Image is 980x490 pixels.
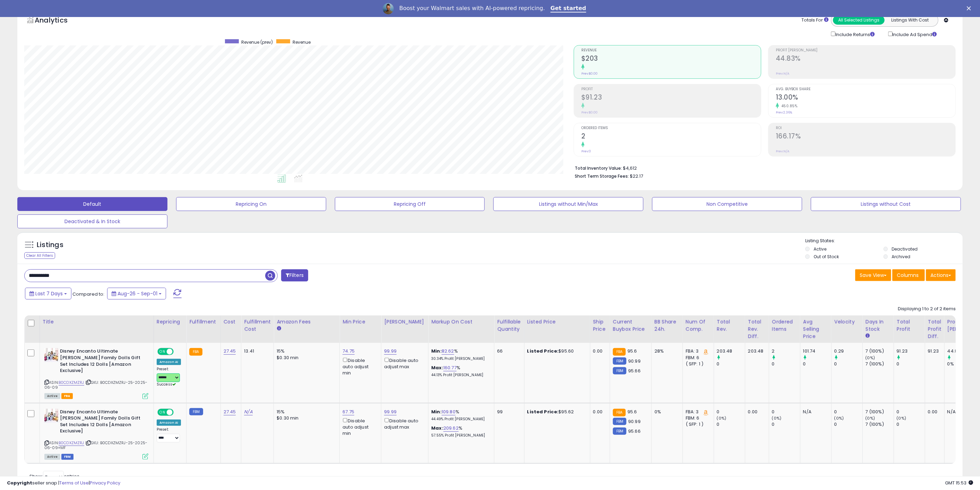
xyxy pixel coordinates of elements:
[44,409,148,459] div: ASIN:
[158,349,167,355] span: ON
[72,291,104,297] span: Compared to:
[834,409,862,415] div: 0
[431,425,443,431] b: Max:
[497,318,521,333] div: Fulfillable Quantity
[173,349,184,355] span: OFF
[803,318,829,340] div: Avg Selling Price
[776,93,955,103] h2: 13.00%
[157,367,181,387] div: Preset:
[493,197,643,211] button: Listings without Min/Max
[834,318,860,326] div: Velocity
[772,348,800,354] div: 2
[244,348,268,354] div: 13.41
[581,93,761,103] h2: $91.23
[581,87,761,91] span: Profit
[627,408,637,415] span: 95.6
[431,373,489,378] p: 44.13% Profit [PERSON_NAME]
[384,318,425,326] div: [PERSON_NAME]
[628,367,641,374] span: 95.66
[17,197,167,211] button: Default
[107,288,166,299] button: Aug-26 - Sep-01
[928,318,942,340] div: Total Profit Diff.
[342,348,355,355] a: 74.75
[581,132,761,142] h2: 2
[686,409,709,415] div: FBA: 3
[613,428,626,435] small: FBM
[384,348,397,355] a: 99.99
[654,318,680,333] div: BB Share 24h.
[772,318,797,333] div: Ordered Items
[384,408,397,415] a: 99.99
[897,409,925,415] div: 0
[630,173,643,179] span: $22.17
[342,408,354,415] a: 67.75
[44,454,60,460] span: All listings currently available for purchase on Amazon
[866,318,891,333] div: Days In Stock
[575,163,951,172] li: $4,612
[157,427,181,442] div: Preset:
[581,110,598,115] small: Prev: $0.00
[7,480,120,487] div: seller snap | |
[748,348,764,354] div: 203.48
[628,418,641,425] span: 90.99
[805,238,963,244] p: Listing States:
[157,382,176,387] span: Success
[281,269,308,281] button: Filters
[772,421,800,428] div: 0
[277,355,334,361] div: $0.30 min
[431,348,442,354] b: Min:
[44,393,60,399] span: All listings currently available for purchase on Amazon
[428,315,494,343] th: The percentage added to the cost of goods (COGS) that forms the calculator for Min & Max prices.
[686,348,709,354] div: FBA: 3
[776,49,955,52] span: Profit [PERSON_NAME]
[384,356,423,370] div: Disable auto adjust max
[158,409,167,415] span: ON
[59,380,84,386] a: B0CDXZMZRJ
[497,348,519,354] div: 66
[897,361,925,367] div: 0
[776,126,955,130] span: ROI
[293,39,311,45] span: Revenue
[224,318,239,326] div: Cost
[717,318,742,333] div: Total Rev.
[833,16,885,25] button: All Selected Listings
[29,473,79,480] span: Show: entries
[581,126,761,130] span: Ordered Items
[717,348,745,354] div: 203.48
[613,318,649,333] div: Current Buybox Price
[497,409,519,415] div: 99
[776,71,789,76] small: Prev: N/A
[897,348,925,354] div: 91.23
[157,359,181,365] div: Amazon AI
[855,269,891,281] button: Save View
[443,425,459,432] a: 209.62
[779,103,798,109] small: 450.85%
[44,348,58,362] img: 51HNskma8xL._SL40_.jpg
[928,348,939,354] div: 91.23
[803,361,831,367] div: 0
[581,54,761,64] h2: $203
[892,269,925,281] button: Columns
[613,367,626,374] small: FBM
[25,288,71,299] button: Last 7 Days
[776,149,789,153] small: Prev: N/A
[884,16,936,25] button: Listings With Cost
[44,348,148,398] div: ASIN:
[613,418,626,425] small: FBM
[628,358,641,364] span: 90.99
[118,290,157,297] span: Aug-26 - Sep-01
[17,214,167,228] button: Deactivated & In Stock
[717,421,745,428] div: 0
[37,240,63,250] h5: Listings
[866,415,875,421] small: (0%)
[814,246,826,252] label: Active
[897,421,925,428] div: 0
[654,348,677,354] div: 28%
[550,5,586,12] a: Get started
[44,440,147,450] span: | SKU: B0CDXZMZRJ-25-2025-06-09+MF
[244,408,252,415] a: N/A
[593,318,607,333] div: Ship Price
[613,409,626,416] small: FBA
[35,290,63,297] span: Last 7 Days
[652,197,802,211] button: Non Competitive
